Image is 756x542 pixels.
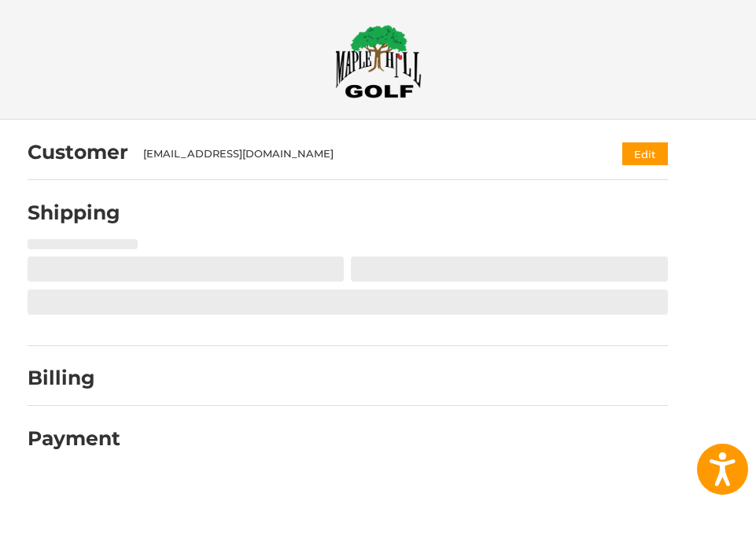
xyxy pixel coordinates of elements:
[28,201,120,225] h2: Shipping
[626,500,756,542] iframe: Google Customer Reviews
[622,142,668,165] button: Edit
[28,426,120,451] h2: Payment
[143,146,592,162] div: [EMAIL_ADDRESS][DOMAIN_NAME]
[28,366,120,390] h2: Billing
[335,24,422,98] img: Maple Hill Golf
[28,140,128,164] h2: Customer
